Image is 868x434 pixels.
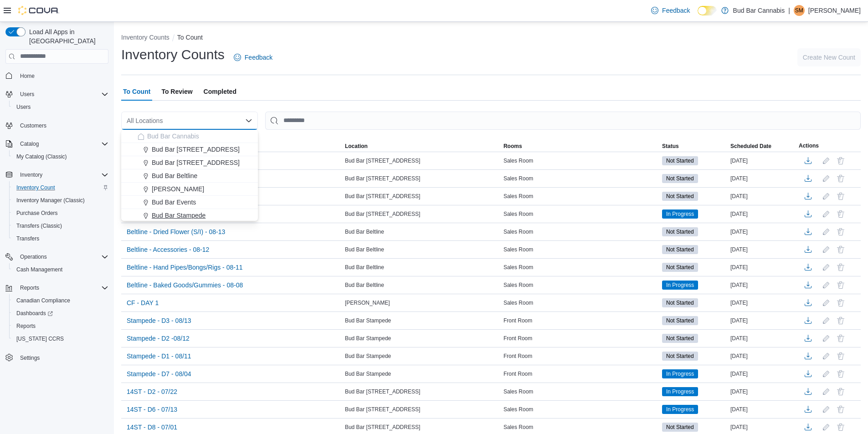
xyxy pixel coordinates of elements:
[127,263,242,272] span: Beltline - Hand Pipes/Bongs/Rigs - 08-11
[835,280,846,291] button: Delete
[123,349,195,363] button: Stampede - D1 - 08/11
[729,173,797,184] div: [DATE]
[502,404,660,415] div: Sales Room
[835,262,846,273] button: Delete
[13,208,108,219] span: Purchase Orders
[16,197,85,204] span: Inventory Manager (Classic)
[123,278,247,292] button: Beltline - Baked Goods/Gummies - 08-08
[662,316,698,325] span: Not Started
[13,220,66,231] a: Transfers (Classic)
[502,422,660,433] div: Sales Room
[662,209,698,219] span: In Progress
[230,48,276,66] a: Feedback
[9,263,112,276] button: Cash Management
[502,244,660,255] div: Sales Room
[821,260,832,274] button: Edit count details
[9,307,112,320] a: Dashboards
[821,385,832,398] button: Edit count details
[345,210,420,218] span: Bud Bar [STREET_ADDRESS]
[13,195,108,206] span: Inventory Manager (Classic)
[16,266,62,273] span: Cash Management
[821,367,832,381] button: Edit count details
[265,112,861,130] input: This is a search bar. After typing your query, hit enter to filter the results lower in the page.
[729,191,797,202] div: [DATE]
[733,5,785,16] p: Bud Bar Cannabis
[345,157,420,164] span: Bud Bar [STREET_ADDRESS]
[502,226,660,237] div: Sales Room
[13,264,108,275] span: Cash Management
[662,245,698,254] span: Not Started
[13,308,108,319] span: Dashboards
[2,69,112,82] button: Home
[821,296,832,310] button: Edit count details
[502,333,660,344] div: Front Room
[26,27,108,46] span: Load All Apps in [GEOGRAPHIC_DATA]
[821,314,832,327] button: Edit count details
[502,315,660,326] div: Front Room
[9,150,112,163] button: My Catalog (Classic)
[13,208,62,219] a: Purchase Orders
[16,120,108,131] span: Customers
[729,315,797,326] div: [DATE]
[152,198,196,207] span: Bud Bar Events
[666,370,694,378] span: In Progress
[821,332,832,345] button: Edit count details
[821,189,832,203] button: Edit count details
[729,141,797,152] button: Scheduled Date
[666,317,694,325] span: Not Started
[502,297,660,308] div: Sales Room
[121,34,169,41] button: Inventory Counts
[16,297,70,304] span: Canadian Compliance
[123,225,229,239] button: Beltline - Dried Flower (S/I) - 08-13
[20,122,46,129] span: Customers
[662,143,679,150] span: Status
[502,141,660,152] button: Rooms
[16,70,108,82] span: Home
[729,280,797,291] div: [DATE]
[662,281,698,290] span: In Progress
[835,297,846,308] button: Delete
[13,333,108,344] span: Washington CCRS
[16,310,53,317] span: Dashboards
[835,244,846,255] button: Delete
[127,352,191,361] span: Stampede - D1 - 08/11
[245,53,272,62] span: Feedback
[821,225,832,239] button: Edit count details
[127,423,177,432] span: 14ST - D8 - 07/01
[121,46,225,64] h1: Inventory Counts
[729,209,797,220] div: [DATE]
[13,151,71,162] a: My Catalog (Classic)
[13,182,108,193] span: Inventory Count
[345,228,384,235] span: Bud Bar Beltline
[835,351,846,362] button: Delete
[666,174,694,183] span: Not Started
[16,138,42,149] button: Catalog
[345,246,384,253] span: Bud Bar Beltline
[13,102,108,112] span: Users
[20,140,39,148] span: Catalog
[502,262,660,273] div: Sales Room
[660,141,729,152] button: Status
[666,192,694,200] span: Not Started
[795,5,803,16] span: SM
[16,222,62,230] span: Transfers (Classic)
[20,284,39,291] span: Reports
[16,352,43,363] a: Settings
[666,334,694,342] span: Not Started
[343,141,502,152] button: Location
[666,263,694,271] span: Not Started
[666,281,694,289] span: In Progress
[666,423,694,431] span: Not Started
[662,298,698,307] span: Not Started
[345,264,384,271] span: Bud Bar Beltline
[729,155,797,166] div: [DATE]
[16,251,108,262] span: Operations
[9,232,112,245] button: Transfers
[2,119,112,132] button: Customers
[835,226,846,237] button: Delete
[2,138,112,150] button: Catalog
[345,317,391,324] span: Bud Bar Stampede
[13,102,34,112] a: Users
[666,388,694,396] span: In Progress
[16,71,38,82] a: Home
